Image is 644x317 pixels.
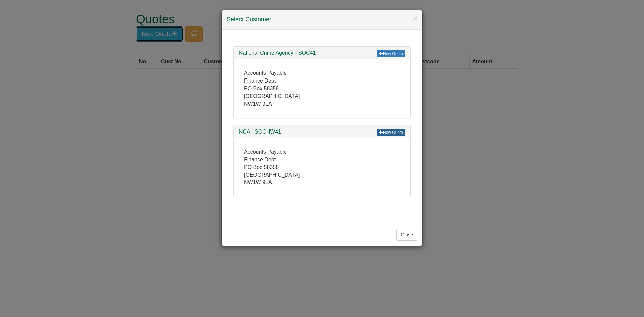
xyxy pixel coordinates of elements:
span: Finance Dept [244,78,276,84]
span: [GEOGRAPHIC_DATA] [244,172,300,178]
button: × [413,15,417,22]
button: Close [396,229,417,241]
h4: Select Customer [227,15,417,24]
span: NW1W 9LA [244,101,272,107]
span: Finance Dept [244,157,276,162]
h3: NCA - SOCHW41 [239,129,405,135]
span: PO Box 58358 [244,164,279,170]
span: NW1W 9LA [244,179,272,185]
a: New Quote [377,129,405,136]
span: Accounts Payable [244,149,287,155]
a: New Quote [377,50,405,57]
h3: National Crime Agency - SOC41 [239,50,405,56]
span: Accounts Payable [244,70,287,76]
span: PO Box 58358 [244,86,279,91]
span: [GEOGRAPHIC_DATA] [244,93,300,99]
